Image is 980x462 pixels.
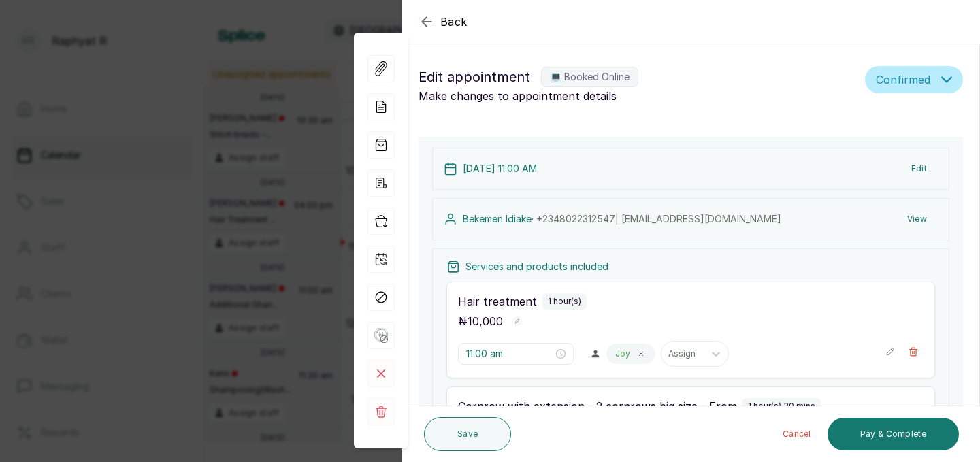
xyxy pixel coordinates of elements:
[463,212,781,226] p: Bekemen Idiake ·
[468,314,503,328] span: 10,000
[424,417,511,451] button: Save
[458,313,503,329] p: ₦
[828,418,959,450] button: Pay & Complete
[865,66,963,93] button: Confirmed
[419,14,468,30] button: Back
[463,162,537,176] p: [DATE] 11:00 AM
[458,293,537,310] p: Hair treatment
[548,296,581,307] p: 1 hour(s)
[541,67,638,87] label: 💻 Booked Online
[419,88,860,104] p: Make changes to appointment details
[419,66,530,88] span: Edit appointment
[772,418,822,450] button: Cancel
[466,346,553,361] input: Select time
[748,401,815,412] p: 1 hour(s) 30 mins
[615,348,630,359] p: Joy
[900,156,938,181] button: Edit
[458,398,737,414] p: Cornrow with extension - 2 cornrows big size - From
[536,213,781,225] span: +234 8022312547 | [EMAIL_ADDRESS][DOMAIN_NAME]
[876,71,930,88] span: Confirmed
[896,207,938,231] button: View
[440,14,468,30] span: Back
[465,260,608,274] p: Services and products included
